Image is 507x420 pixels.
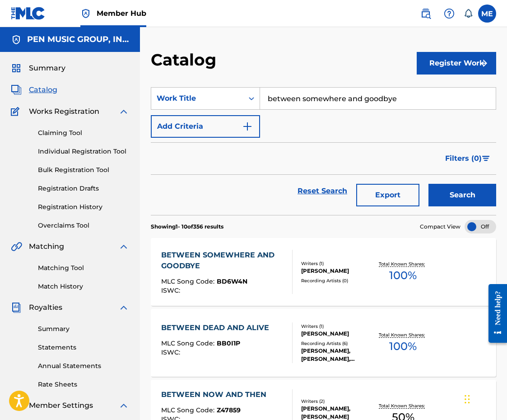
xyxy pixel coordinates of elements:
[151,87,496,215] form: Search Form
[440,5,458,23] div: Help
[389,338,417,355] span: 100 %
[151,115,260,138] button: Add Criteria
[242,121,253,132] img: 9d2ae6d4665cec9f34b9.svg
[11,7,46,20] img: MLC Logo
[379,402,427,409] p: Total Known Shares:
[38,202,129,212] a: Registration History
[11,63,65,74] a: SummarySummary
[301,260,375,267] div: Writers ( 1 )
[301,267,375,275] div: [PERSON_NAME]
[38,343,129,352] a: Statements
[217,339,240,347] span: BB0I1P
[151,223,223,231] p: Showing 1 - 10 of 356 results
[379,261,427,267] p: Total Known Shares:
[161,286,182,294] span: ISWC :
[161,250,285,271] div: BETWEEN SOMEWHERE AND GOODBYE
[38,147,129,156] a: Individual Registration Tool
[29,400,93,411] span: Member Settings
[38,263,129,273] a: Matching Tool
[151,238,496,306] a: BETWEEN SOMEWHERE AND GOODBYEMLC Song Code:BD6W4NISWC:Writers (1)[PERSON_NAME]Recording Artists (...
[29,84,57,95] span: Catalog
[29,241,64,252] span: Matching
[38,282,129,291] a: Match History
[38,380,129,389] a: Rate Sheets
[478,58,489,69] img: f7272a7cc735f4ea7f67.svg
[11,84,57,95] a: CatalogCatalog
[293,181,352,201] a: Reset Search
[29,302,62,313] span: Royalties
[301,347,375,363] div: [PERSON_NAME],[PERSON_NAME],[PERSON_NAME],[PERSON_NAME] TRANSCENDENCE, [PERSON_NAME], [PERSON_NAM...
[301,323,375,330] div: Writers ( 1 )
[118,302,129,313] img: expand
[38,361,129,371] a: Annual Statements
[379,331,427,338] p: Total Known Shares:
[97,8,146,19] span: Member Hub
[217,406,241,414] span: Z47859
[161,277,217,285] span: MLC Song Code :
[420,223,460,231] span: Compact View
[38,165,129,175] a: Bulk Registration Tool
[301,340,375,347] div: Recording Artists ( 6 )
[444,8,455,19] img: help
[11,63,22,74] img: Summary
[217,277,247,285] span: BD6W4N
[118,241,129,252] img: expand
[482,156,490,161] img: filter
[151,309,496,377] a: BETWEEN DEAD AND ALIVEMLC Song Code:BB0I1PISWC:Writers (1)[PERSON_NAME]Recording Artists (6)[PERS...
[38,184,129,193] a: Registration Drafts
[157,93,238,104] div: Work Title
[465,386,470,413] div: Drag
[11,106,23,117] img: Works Registration
[478,5,496,23] div: User Menu
[38,221,129,230] a: Overclaims Tool
[161,339,217,347] span: MLC Song Code :
[161,389,285,400] div: BETWEEN NOW AND THEN
[417,5,435,23] a: Public Search
[301,398,375,405] div: Writers ( 2 )
[464,9,473,18] div: Notifications
[428,184,496,206] button: Search
[462,377,507,420] iframe: Chat Widget
[38,128,129,138] a: Claiming Tool
[301,277,375,284] div: Recording Artists ( 0 )
[482,276,507,351] iframe: Resource Center
[11,302,22,313] img: Royalties
[11,34,22,45] img: Accounts
[118,106,129,117] img: expand
[11,241,22,252] img: Matching
[11,84,22,95] img: Catalog
[440,147,496,170] button: Filters (0)
[38,324,129,334] a: Summary
[301,330,375,338] div: [PERSON_NAME]
[356,184,419,206] button: Export
[389,267,417,284] span: 100 %
[161,406,217,414] span: MLC Song Code :
[417,52,496,75] button: Register Work
[29,106,99,117] span: Works Registration
[151,50,221,70] h2: Catalog
[420,8,431,19] img: search
[118,400,129,411] img: expand
[27,34,129,45] h5: PEN MUSIC GROUP, INC.
[80,8,91,19] img: Top Rightsholder
[445,153,482,164] span: Filters ( 0 )
[161,322,274,333] div: BETWEEN DEAD AND ALIVE
[161,348,182,356] span: ISWC :
[29,63,65,74] span: Summary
